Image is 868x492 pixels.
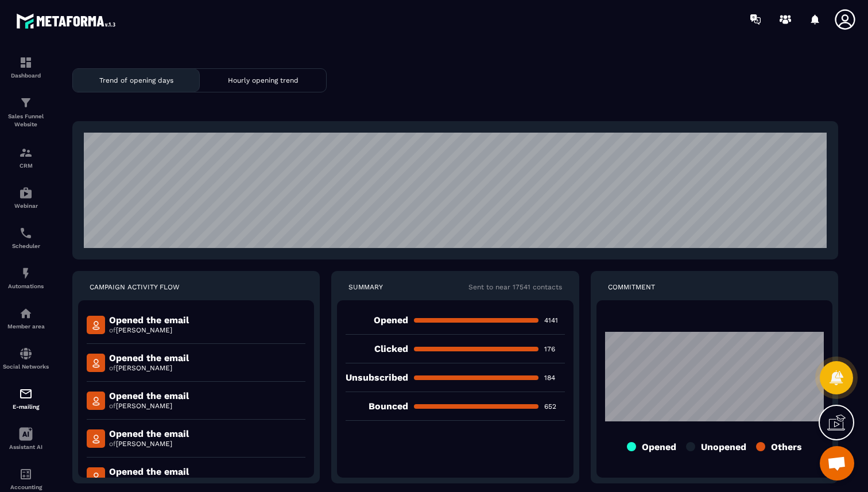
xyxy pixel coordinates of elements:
[99,76,173,84] p: Trend of opening days
[19,307,33,320] img: automations
[642,441,676,452] p: Opened
[608,282,655,292] p: COMMITMENT
[468,282,562,292] p: Sent to near 17541 contacts
[87,354,105,372] img: mail-detail-icon.f3b144a5.svg
[19,347,33,361] img: social-network
[109,390,189,401] p: Opened the email
[346,343,408,354] p: clicked
[3,419,49,459] a: Assistant AI
[87,429,105,448] img: mail-detail-icon.f3b144a5.svg
[346,401,408,412] p: bounced
[820,446,854,481] div: Open chat
[19,96,33,110] img: formation
[3,298,49,338] a: automationsautomationsMember area
[346,372,408,383] p: unsubscribed
[3,87,49,137] a: formationformationSales Funnel Website
[87,392,105,410] img: mail-detail-icon.f3b144a5.svg
[19,56,33,69] img: formation
[19,226,33,240] img: scheduler
[109,363,189,373] p: of
[3,137,49,177] a: formationformationCRM
[116,402,172,410] span: [PERSON_NAME]
[109,428,189,439] p: Opened the email
[3,323,49,330] p: Member area
[544,344,565,354] p: 176
[3,177,49,218] a: automationsautomationsWebinar
[90,282,180,292] p: CAMPAIGN ACTIVITY FLOW
[3,162,49,169] p: CRM
[544,316,565,325] p: 4141
[19,467,33,481] img: accountant
[109,326,189,335] p: of
[109,401,189,410] p: of
[87,316,105,334] img: mail-detail-icon.f3b144a5.svg
[116,440,172,448] span: [PERSON_NAME]
[3,218,49,258] a: schedulerschedulerScheduler
[19,186,33,200] img: automations
[3,338,49,378] a: social-networksocial-networkSocial Networks
[116,326,172,334] span: [PERSON_NAME]
[544,402,565,411] p: 652
[19,146,33,160] img: formation
[3,243,49,249] p: Scheduler
[771,441,802,452] p: Others
[116,364,172,372] span: [PERSON_NAME]
[544,373,565,382] p: 184
[3,113,49,129] p: Sales Funnel Website
[16,10,119,32] img: logo
[228,76,299,84] p: Hourly opening trend
[3,444,49,450] p: Assistant AI
[701,441,746,452] p: Unopened
[19,387,33,401] img: email
[87,467,105,486] img: mail-detail-icon.f3b144a5.svg
[3,258,49,298] a: automationsautomationsAutomations
[109,439,189,448] p: of
[3,283,49,289] p: Automations
[3,404,49,410] p: E-mailing
[109,466,189,477] p: Opened the email
[3,72,49,79] p: Dashboard
[3,378,49,419] a: emailemailE-mailing
[19,266,33,280] img: automations
[109,477,189,486] p: of
[109,315,189,326] p: Opened the email
[348,282,383,292] p: SUMMARY
[3,47,49,87] a: formationformationDashboard
[3,484,49,490] p: Accounting
[3,203,49,209] p: Webinar
[346,315,408,326] p: opened
[109,352,189,363] p: Opened the email
[3,363,49,370] p: Social Networks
